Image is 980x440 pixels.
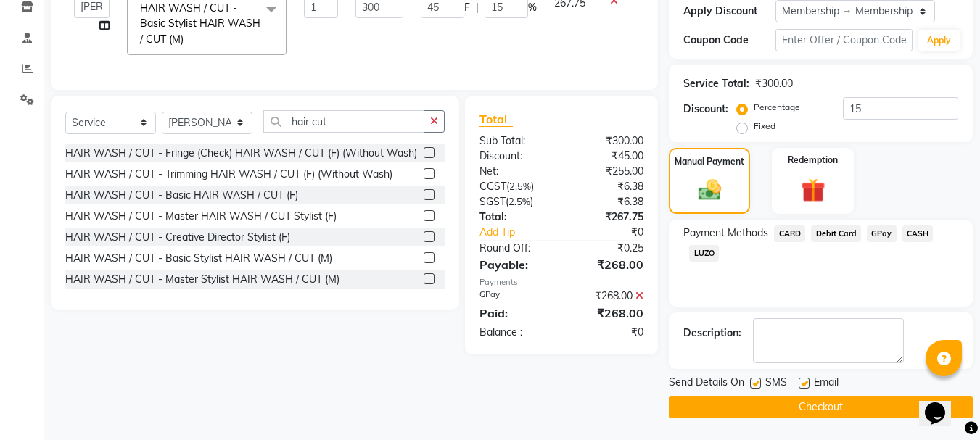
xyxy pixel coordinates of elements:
[469,133,561,149] div: Sub Total:
[469,149,561,164] div: Discount:
[469,225,577,240] a: Add Tip
[65,188,298,203] div: HAIR WASH / CUT - Basic HAIR WASH / CUT (F)
[577,225,655,240] div: ₹0
[669,396,973,418] button: Checkout
[469,256,561,273] div: Payable:
[561,289,654,304] div: ₹268.00
[140,1,260,46] span: HAIR WASH / CUT - Basic Stylist HAIR WASH / CUT (M)
[65,146,417,161] div: HAIR WASH / CUT - Fringe (Check) HAIR WASH / CUT (F) (Without Wash)
[774,225,805,242] span: CARD
[683,101,728,117] div: Discount:
[184,33,190,46] a: x
[867,225,897,242] span: GPay
[469,194,561,209] div: ( )
[469,209,561,225] div: Total:
[469,304,561,322] div: Paid:
[683,76,749,91] div: Service Total:
[65,251,332,266] div: HAIR WASH / CUT - Basic Stylist HAIR WASH / CUT (M)
[683,33,775,48] div: Coupon Code
[788,154,838,167] label: Redemption
[919,382,965,426] iframe: chat widget
[561,133,654,149] div: ₹300.00
[755,76,793,91] div: ₹300.00
[65,167,392,182] div: HAIR WASH / CUT - Trimming HAIR WASH / CUT (F) (Without Wash)
[469,164,561,179] div: Net:
[675,155,744,168] label: Manual Payment
[509,180,531,192] span: 2.5%
[561,209,654,225] div: ₹267.75
[561,241,654,256] div: ₹0.25
[561,256,654,273] div: ₹268.00
[902,225,934,242] span: CASH
[561,325,654,340] div: ₹0
[683,325,741,341] div: Description:
[479,195,506,208] span: SGST
[765,375,787,393] span: SMS
[469,179,561,194] div: ( )
[814,375,839,393] span: Email
[65,230,290,245] div: HAIR WASH / CUT - Creative Director Stylist (F)
[561,164,654,179] div: ₹255.00
[811,225,861,242] span: Debit Card
[469,289,561,304] div: GPay
[683,4,775,19] div: Apply Discount
[479,180,506,193] span: CGST
[65,272,339,287] div: HAIR WASH / CUT - Master Stylist HAIR WASH / CUT (M)
[754,101,800,114] label: Percentage
[469,325,561,340] div: Balance :
[669,375,744,393] span: Send Details On
[775,29,913,51] input: Enter Offer / Coupon Code
[561,149,654,164] div: ₹45.00
[65,209,337,224] div: HAIR WASH / CUT - Master HAIR WASH / CUT Stylist (F)
[469,241,561,256] div: Round Off:
[263,110,424,133] input: Search or Scan
[918,30,960,51] button: Apply
[561,304,654,322] div: ₹268.00
[691,177,728,203] img: _cash.svg
[754,120,775,133] label: Fixed
[508,196,530,207] span: 2.5%
[689,245,719,262] span: LUZO
[561,179,654,194] div: ₹6.38
[561,194,654,209] div: ₹6.38
[683,225,768,241] span: Payment Methods
[479,112,513,127] span: Total
[794,175,833,205] img: _gift.svg
[479,276,643,289] div: Payments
